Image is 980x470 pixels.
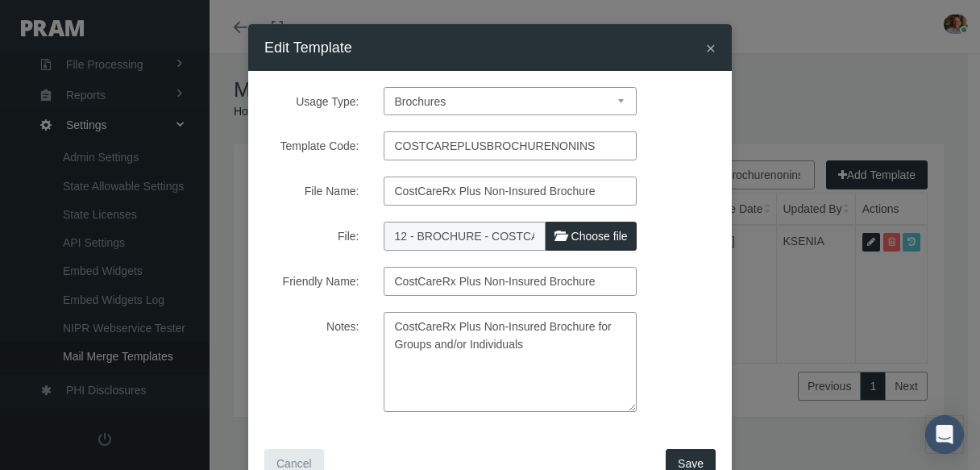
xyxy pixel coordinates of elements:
label: Usage Type: [252,87,372,115]
div: Open Intercom Messenger [925,415,964,454]
span: × [706,39,716,57]
label: File Name: [252,177,372,206]
input: Enter file name [384,177,637,206]
button: Close [706,40,716,56]
label: File: [252,222,372,251]
label: Template Code: [252,131,372,160]
input: Enter template code [384,131,637,160]
label: Friendly Name: [252,267,372,296]
h4: Edit Template [264,36,352,59]
span: Save [678,457,704,470]
input: Enter output friendly name [384,267,637,296]
label: Notes: [252,312,372,412]
span: Choose file [571,230,628,243]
